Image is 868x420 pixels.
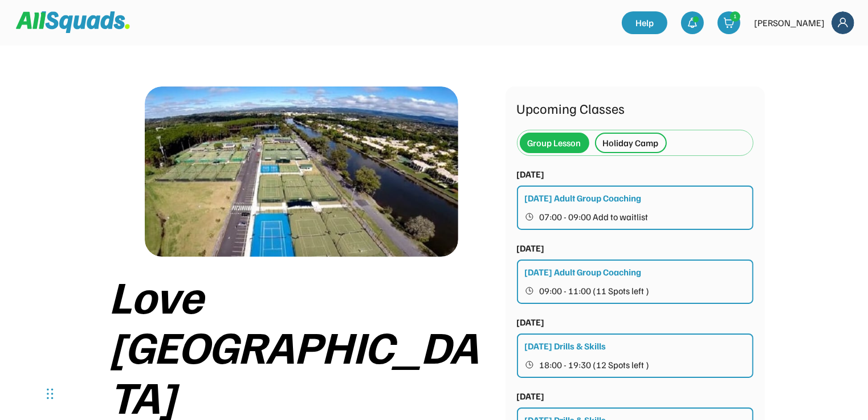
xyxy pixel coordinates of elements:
[525,357,747,372] button: 18:00 - 19:30 (12 Spots left )
[603,136,659,150] div: Holiday Camp
[517,98,753,118] div: Upcoming Classes
[525,339,606,353] div: [DATE] Drills & Skills
[525,191,642,205] div: [DATE] Adult Group Coaching
[540,286,650,295] span: 09:00 - 11:00 (11 Spots left )
[525,209,747,224] button: 07:00 - 09:00 Add to waitlist
[540,212,649,221] span: 07:00 - 09:00 Add to waitlist
[832,11,854,34] img: Frame%2018.svg
[517,167,545,181] div: [DATE]
[754,16,825,30] div: [PERSON_NAME]
[525,265,642,279] div: [DATE] Adult Group Coaching
[145,87,458,257] img: love%20tennis%20cover.jpg
[723,17,735,28] img: shopping-cart-01%20%281%29.svg
[528,136,581,150] div: Group Lesson
[16,11,130,33] img: Squad%20Logo.svg
[517,241,545,255] div: [DATE]
[687,17,698,28] img: bell-03%20%281%29.svg
[517,389,545,403] div: [DATE]
[622,11,667,34] a: Help
[517,315,545,329] div: [DATE]
[731,12,740,20] div: 1
[525,283,747,298] button: 09:00 - 11:00 (11 Spots left )
[540,360,650,369] span: 18:00 - 19:30 (12 Spots left )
